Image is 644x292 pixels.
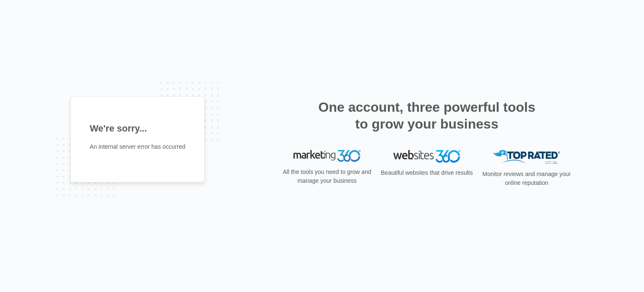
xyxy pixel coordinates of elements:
img: Top Rated Local [493,150,560,164]
p: An internal server error has occurred [90,142,185,151]
h1: We're sorry... [90,121,185,135]
h2: One account, three powerful tools to grow your business [316,99,538,132]
img: Marketing 360 [293,150,361,162]
p: All the tools you need to grow and manage your business [280,168,374,185]
img: Websites 360 [393,150,460,162]
p: Monitor reviews and manage your online reputation [480,170,574,187]
p: Beautiful websites that drive results [380,168,474,177]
